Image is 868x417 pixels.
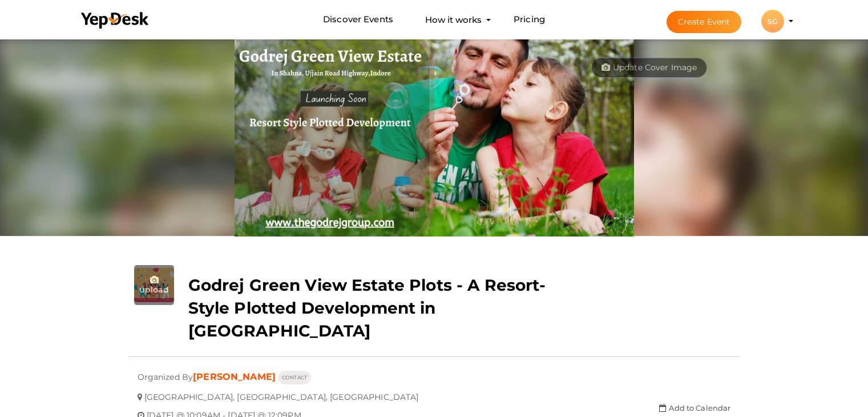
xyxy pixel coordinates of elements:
[193,371,276,382] a: [PERSON_NAME]
[761,10,784,33] div: SG
[758,9,788,33] button: SG
[144,383,419,402] span: [GEOGRAPHIC_DATA], [GEOGRAPHIC_DATA], [GEOGRAPHIC_DATA]
[659,403,730,412] a: Add to Calendar
[667,11,742,33] button: Create Event
[235,37,634,236] img: UBHJSLFR_normal.jpeg
[761,17,784,26] profile-pic: SG
[278,371,311,384] button: CONTACT
[591,58,708,78] button: Update Cover Image
[422,9,485,30] button: How it works
[138,363,193,382] span: Organized By
[188,275,546,340] b: Godrej Green View Estate Plots - A Resort-Style Plotted Development in [GEOGRAPHIC_DATA]
[514,9,545,30] a: Pricing
[323,9,393,30] a: Discover Events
